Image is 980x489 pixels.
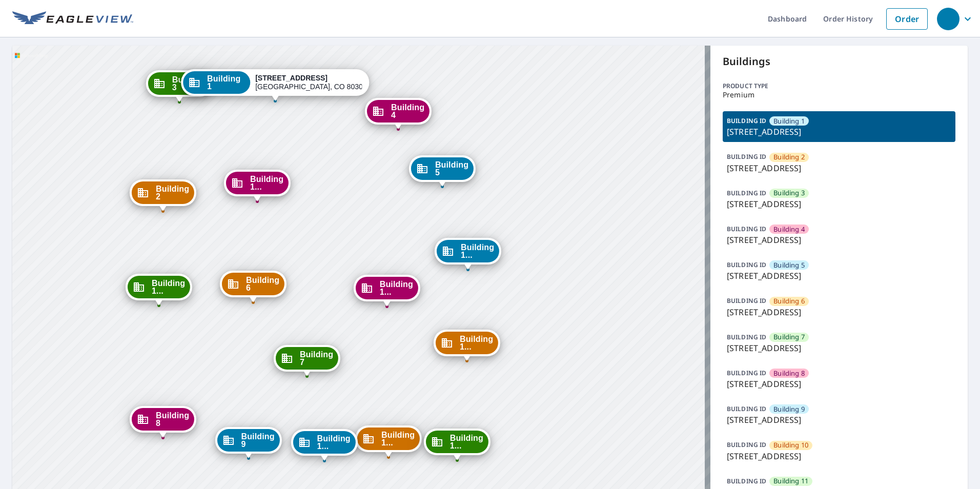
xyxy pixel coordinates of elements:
[156,412,189,427] span: Building 8
[727,162,951,174] p: [STREET_ADDRESS]
[461,243,494,259] span: Building 1...
[224,170,291,201] div: Dropped pin, building Building 16, Commercial property, 3195 Westwood Court Boulder, CO 80304
[409,155,476,187] div: Dropped pin, building Building 5, Commercial property, 3195 Westwood Court Boulder, CO 80304
[274,345,340,377] div: Dropped pin, building Building 7, Commercial property, 3195 Westwood Court Boulder, CO 80304
[773,369,805,378] span: Building 8
[727,450,951,462] p: [STREET_ADDRESS]
[727,440,766,449] p: BUILDING ID
[450,434,483,450] span: Building 1...
[727,270,951,282] p: [STREET_ADDRESS]
[255,74,328,82] strong: [STREET_ADDRESS]
[727,378,951,390] p: [STREET_ADDRESS]
[727,126,951,138] p: [STREET_ADDRESS]
[355,425,422,457] div: Dropped pin, building Building 10, Commercial property, 3195 Westwood Court Boulder, CO 80304
[727,116,766,125] p: BUILDING ID
[215,427,281,459] div: Dropped pin, building Building 9, Commercial property, 3195 Westwood Court Boulder, CO 80304
[12,11,133,27] img: EV Logo
[130,179,196,211] div: Dropped pin, building Building 2, Commercial property, 3195 Westwood Court Boulder, CO 80304
[727,260,766,269] p: BUILDING ID
[434,330,500,361] div: Dropped pin, building Building 14, Commercial property, 3195 Westwood Court Boulder, CO 80304
[220,271,287,302] div: Dropped pin, building Building 6, Commercial property, 3195 Westwood Court Boulder, CO 80304
[773,476,808,486] span: Building 11
[723,91,955,99] p: Premium
[727,234,951,246] p: [STREET_ADDRESS]
[723,81,955,91] p: Product type
[207,75,245,90] span: Building 1
[241,433,274,448] span: Building 9
[773,332,805,342] span: Building 7
[727,477,766,485] p: BUILDING ID
[181,69,370,101] div: Dropped pin, building Building 1, Commercial property, 3195 Westwood Court Boulder, CO 80304
[886,8,928,30] a: Order
[354,275,420,307] div: Dropped pin, building Building 12, Commercial property, 3195 Westwood Court Boulder, CO 80304
[727,306,951,318] p: [STREET_ADDRESS]
[727,342,951,354] p: [STREET_ADDRESS]
[317,435,351,450] span: Building 1...
[773,404,805,414] span: Building 9
[172,76,206,91] span: Building 3
[727,414,951,426] p: [STREET_ADDRESS]
[146,70,213,102] div: Dropped pin, building Building 3, Commercial property, 3195 Westwood Court Boulder, CO 80304
[773,116,805,126] span: Building 1
[435,238,501,270] div: Dropped pin, building Building 13, Commercial property, 3195 Westwood Court Boulder, CO 80304
[723,54,955,69] p: Buildings
[365,98,432,130] div: Dropped pin, building Building 4, Commercial property, 3195 Westwood Court Boulder, CO 80304
[156,185,189,200] span: Building 2
[773,296,805,306] span: Building 6
[727,198,951,210] p: [STREET_ADDRESS]
[380,280,413,296] span: Building 1...
[130,406,196,438] div: Dropped pin, building Building 8, Commercial property, 3195 Westwood Court Boulder, CO 80304
[727,225,766,233] p: BUILDING ID
[773,188,805,198] span: Building 3
[291,429,358,461] div: Dropped pin, building Building 17, Commercial property, 3195 Westwood Court Boulder, CO 80304
[250,175,283,191] span: Building 1...
[727,404,766,413] p: BUILDING ID
[381,431,415,446] span: Building 1...
[727,369,766,377] p: BUILDING ID
[255,74,362,91] div: [GEOGRAPHIC_DATA], CO 80304
[152,279,185,295] span: Building 1...
[773,440,808,450] span: Building 10
[460,335,493,351] span: Building 1...
[727,152,766,161] p: BUILDING ID
[300,351,333,366] span: Building 7
[126,274,192,305] div: Dropped pin, building Building 15, Commercial property, 3195 Westwood Court Boulder, CO 80304
[246,276,279,292] span: Building 6
[435,161,468,176] span: Building 5
[424,429,491,460] div: Dropped pin, building Building 11, Commercial property, 3195 Westwood Court Boulder, CO 80304
[391,104,424,119] span: Building 4
[727,296,766,305] p: BUILDING ID
[727,189,766,197] p: BUILDING ID
[773,260,805,270] span: Building 5
[773,152,805,162] span: Building 2
[727,333,766,341] p: BUILDING ID
[773,225,805,234] span: Building 4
